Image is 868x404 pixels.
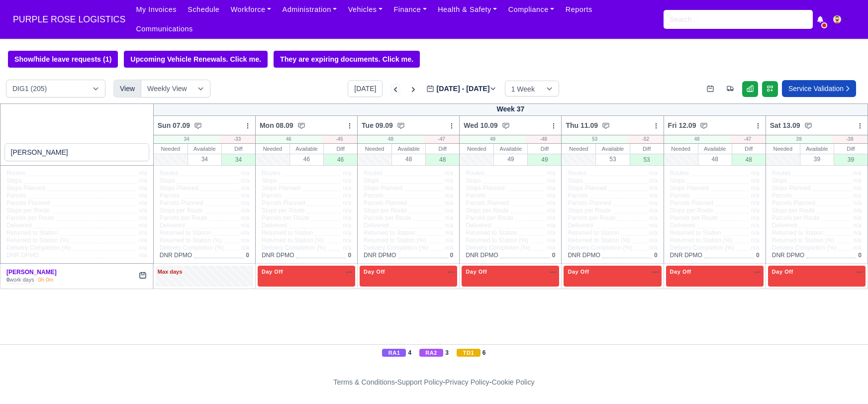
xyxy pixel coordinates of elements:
[630,154,664,165] div: 53
[772,207,815,214] span: Stops per Route
[274,51,420,68] a: They are expiring documents. Click me.
[262,192,282,200] span: Parcels
[772,252,804,259] span: DNR DPMO
[858,252,862,259] span: 0
[568,222,593,229] span: Delivered
[343,207,351,214] span: n/a
[630,144,664,154] div: Diff
[348,252,351,259] span: 0
[6,185,45,192] span: Stops Planned
[256,135,322,143] div: 46
[491,378,534,386] a: Cookie Policy
[241,192,249,199] span: n/a
[426,83,496,95] label: [DATE] - [DATE]
[160,222,185,229] span: Delivered
[730,135,765,143] div: -47
[139,192,147,199] span: n/a
[160,244,224,252] span: Delivery Completion (%)
[670,200,713,207] span: Parcels Planned
[464,120,497,130] span: Wed 10.09
[343,229,351,236] span: n/a
[853,192,862,199] span: n/a
[772,177,787,185] span: Stops
[482,349,486,357] strong: 6
[6,229,58,237] span: Returned to Station
[6,277,9,283] strong: 0
[260,120,293,130] span: Mon 08.09
[139,237,147,244] span: n/a
[466,200,509,207] span: Parcels Planned
[751,222,760,229] span: n/a
[770,120,800,130] span: Sat 13.09
[364,192,384,200] span: Parcels
[772,222,797,229] span: Delivered
[362,120,393,130] span: Tue 09.09
[364,222,389,229] span: Delivered
[853,185,862,192] span: n/a
[343,237,351,244] span: n/a
[408,349,411,357] strong: 4
[139,200,147,206] span: n/a
[649,214,658,221] span: n/a
[343,192,351,199] span: n/a
[160,207,203,214] span: Stops per Route
[130,19,198,39] a: Communications
[262,177,277,185] span: Stops
[262,185,300,192] span: Stops Planned
[262,207,305,214] span: Stops per Route
[364,177,379,185] span: Stops
[241,170,249,177] span: n/a
[322,135,357,143] div: -45
[772,244,836,252] span: Delivery Completion (%)
[188,154,221,164] div: 34
[649,192,658,199] span: n/a
[426,144,459,154] div: Diff
[160,177,175,185] span: Stops
[834,154,868,165] div: 39
[466,214,513,222] span: Parcels per Route
[568,207,611,214] span: Stops per Route
[343,185,351,192] span: n/a
[568,252,600,259] span: DNR DPMO
[6,192,26,200] span: Parcels
[772,214,820,222] span: Parcels per Route
[158,120,190,130] span: Sun 07.09
[139,207,147,214] span: n/a
[664,135,730,143] div: 48
[154,135,220,143] div: 34
[6,276,34,284] div: work days
[782,80,856,97] a: Service Validation
[732,144,766,154] div: Diff
[160,214,207,222] span: Parcels per Route
[818,356,868,404] div: Chat Widget
[466,252,498,259] span: DNR DPMO
[566,120,598,130] span: Thu 11.09
[772,170,791,177] span: Routes
[670,244,734,252] span: Delivery Completion (%)
[596,144,629,154] div: Available
[853,222,862,229] span: n/a
[547,200,556,206] span: n/a
[568,185,606,192] span: Stops Planned
[364,214,411,222] span: Parcels per Route
[547,170,556,177] span: n/a
[766,144,800,154] div: Needed
[766,135,832,143] div: 39
[466,229,517,237] span: Returned to Station
[262,200,305,207] span: Parcels Planned
[832,135,868,143] div: -38
[382,349,406,357] span: RA1
[526,135,561,143] div: -48
[445,207,454,214] span: n/a
[800,144,834,154] div: Available
[670,222,695,229] span: Delivered
[343,214,351,221] span: n/a
[262,222,287,229] span: Delivered
[392,144,425,154] div: Available
[364,200,407,207] span: Parcels Planned
[343,244,351,251] span: n/a
[547,177,556,184] span: n/a
[241,185,249,192] span: n/a
[424,135,459,143] div: -47
[670,229,721,237] span: Returned to Station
